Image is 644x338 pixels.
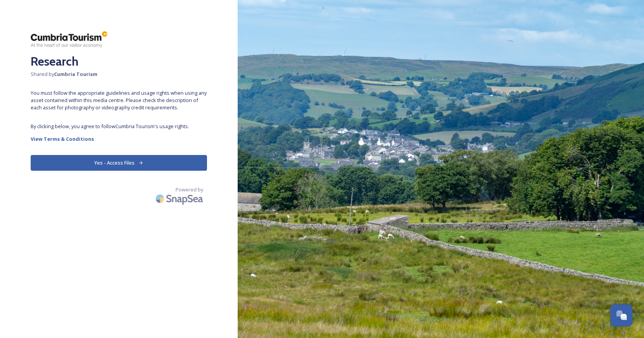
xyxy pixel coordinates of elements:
button: Yes - Access Files [31,155,207,171]
img: ct_logo.png [31,31,107,48]
span: By clicking below, you agree to follow Cumbria Tourism 's usage rights. [31,123,207,130]
strong: View Terms & Conditions [31,135,94,142]
h2: Research [31,52,207,71]
span: Shared by [31,71,207,78]
span: Powered by [176,186,203,193]
img: SnapSea Logo [153,190,207,208]
span: You must follow the appropriate guidelines and usage rights when using any asset contained within... [31,89,207,112]
a: View Terms & Conditions [31,134,207,143]
button: Open Chat [610,304,632,326]
strong: Cumbria Tourism [54,71,97,77]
